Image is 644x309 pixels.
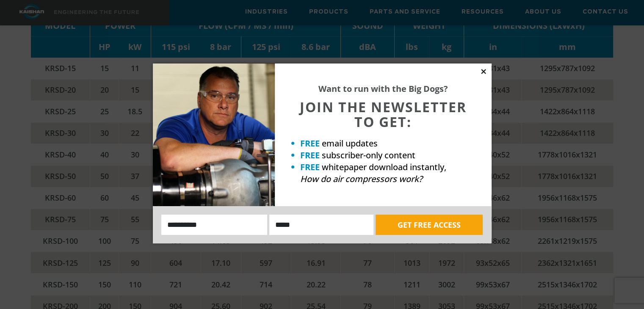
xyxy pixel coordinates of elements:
span: email updates [322,138,378,149]
strong: FREE [300,161,320,173]
input: Name: [161,215,268,235]
span: JOIN THE NEWSLETTER TO GET: [300,98,467,131]
button: Close [480,68,487,75]
strong: FREE [300,149,320,161]
strong: FREE [300,138,320,149]
button: GET FREE ACCESS [376,215,483,235]
span: whitepaper download instantly, [322,161,446,173]
strong: Want to run with the Big Dogs? [318,83,448,94]
em: How do air compressors work? [300,173,423,185]
input: Email [269,215,373,235]
span: subscriber-only content [322,149,415,161]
